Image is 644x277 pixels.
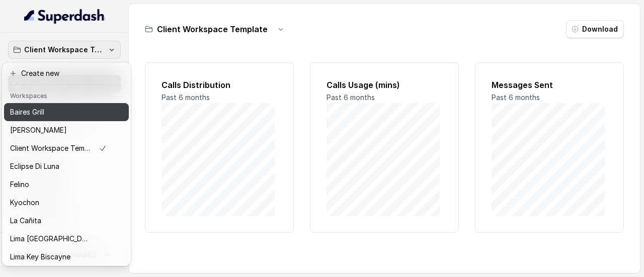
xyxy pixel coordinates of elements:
[10,233,91,245] p: Lima [GEOGRAPHIC_DATA]
[4,87,129,103] header: Workspaces
[10,251,70,263] p: Lima Key Biscayne
[2,62,131,266] div: Client Workspace Template
[10,106,44,118] p: Baires Grill
[10,124,67,136] p: [PERSON_NAME]
[8,41,121,59] button: Client Workspace Template
[4,64,129,82] button: Create new
[10,142,91,154] p: Client Workspace Template
[10,215,41,227] p: La Cañita
[10,160,59,172] p: Eclipse Di Luna
[10,197,39,209] p: Kyochon
[10,178,29,191] p: Felino
[24,44,105,56] p: Client Workspace Template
